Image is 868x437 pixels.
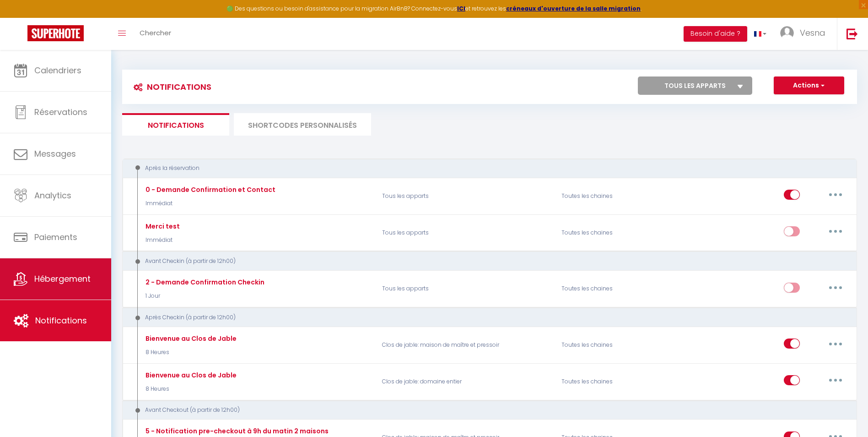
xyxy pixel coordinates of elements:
[131,313,835,322] div: Après Checkin (à partir de 12h00)
[34,231,77,243] span: Paiements
[140,28,171,38] span: Chercher
[457,5,465,12] a: ICI
[143,185,275,195] div: 0 - Demande Confirmation et Contact
[774,76,844,95] button: Actions
[131,257,835,266] div: Avant Checkin (à partir de 12h00)
[506,5,641,12] a: créneaux d'ouverture de la salle migration
[143,199,275,208] p: Immédiat
[143,333,237,344] div: Bienvenue au Clos de Jable
[684,26,747,42] button: Besoin d'aide ?
[376,368,555,395] p: Clos de jable: domaine entier
[143,236,180,245] p: Immédiat
[234,113,371,136] li: SHORTCODES PERSONNALISÉS
[131,406,835,415] div: Avant Checkout (à partir de 12h00)
[131,164,835,173] div: Après la réservation
[34,65,81,76] span: Calendriers
[376,276,555,302] p: Tous les apparts
[376,219,555,246] p: Tous les apparts
[34,190,71,201] span: Analytics
[34,273,91,284] span: Hébergement
[555,332,675,358] div: Toutes les chaines
[555,183,675,209] div: Toutes les chaines
[34,106,87,118] span: Réservations
[34,148,76,159] span: Messages
[376,332,555,358] p: Clos de jable: maison de maître et pressoir
[143,370,237,380] div: Bienvenue au Clos de Jable
[27,25,84,41] img: Super Booking
[133,18,178,50] a: Chercher
[143,277,264,287] div: 2 - Demande Confirmation Checkin
[555,219,675,246] div: Toutes les chaines
[846,28,858,39] img: logout
[143,385,237,393] p: 8 Heures
[800,27,825,38] span: Vesna
[555,276,675,302] div: Toutes les chaines
[143,348,237,357] p: 8 Heures
[780,26,794,40] img: ...
[143,426,329,436] div: 5 - Notification pre-checkout à 9h du matin 2 maisons
[122,113,229,136] li: Notifications
[129,76,211,97] h3: Notifications
[143,292,264,300] p: 1 Jour
[773,18,837,50] a: ... Vesna
[143,221,180,231] div: Merci test
[376,183,555,209] p: Tous les apparts
[35,315,87,326] span: Notifications
[7,4,35,31] button: Ouvrir le widget de chat LiveChat
[555,368,675,395] div: Toutes les chaines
